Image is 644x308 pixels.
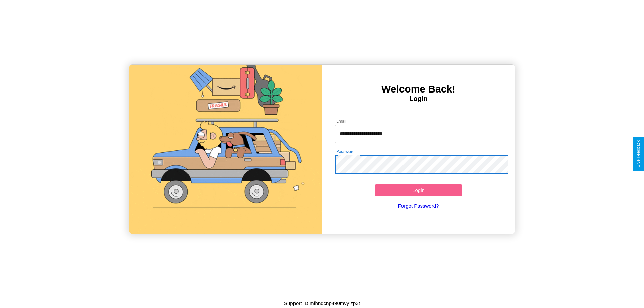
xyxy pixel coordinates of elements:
[336,149,354,155] label: Password
[636,140,641,168] div: Give Feedback
[336,118,347,124] label: Email
[322,83,515,95] h3: Welcome Back!
[375,184,462,196] button: Login
[284,299,360,308] p: Support ID: mfhndcnp490mvylzp3t
[129,65,322,234] img: gif
[322,95,515,103] h4: Login
[332,196,505,215] a: Forgot Password?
